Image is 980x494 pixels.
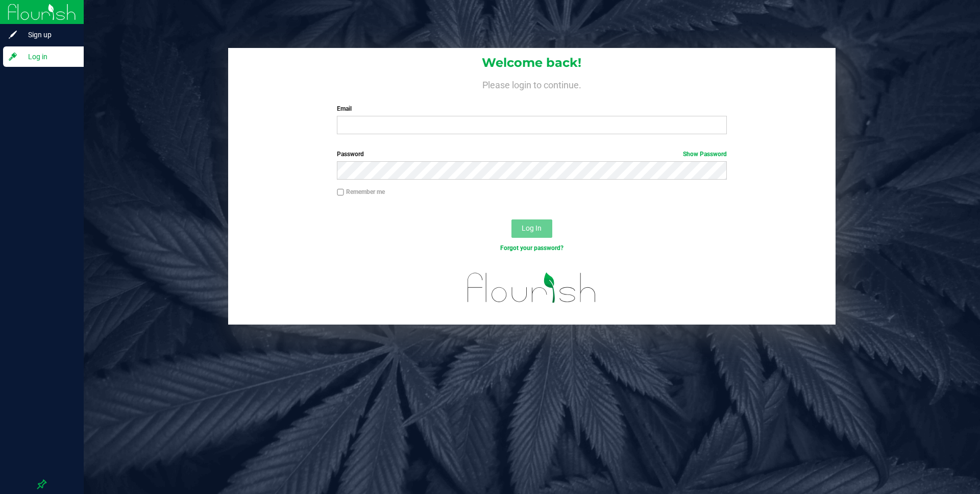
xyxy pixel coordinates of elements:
a: Forgot your password? [500,244,563,252]
label: Remember me [337,187,385,196]
inline-svg: Log in [8,52,18,62]
button: Log In [511,219,552,238]
input: Remember me [337,189,344,196]
label: Pin the sidebar to full width on large screens [37,479,47,489]
span: Password [337,151,364,158]
span: Log in [18,51,79,63]
h1: Welcome back! [228,56,836,69]
label: Email [337,104,727,113]
img: flourish_logo.svg [456,263,608,312]
a: Show Password [683,151,727,158]
span: Log In [522,224,542,232]
inline-svg: Sign up [8,30,18,40]
span: Sign up [18,29,79,41]
h4: Please login to continue. [228,78,836,90]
